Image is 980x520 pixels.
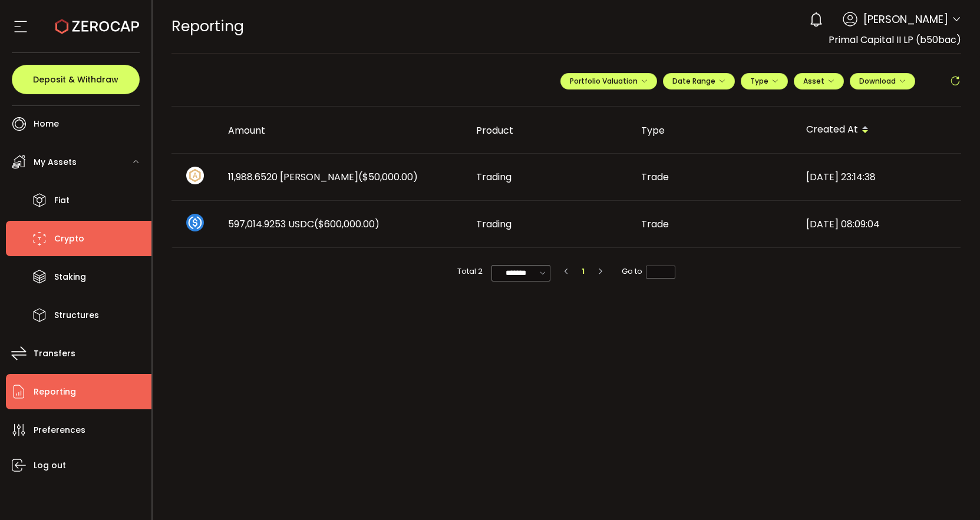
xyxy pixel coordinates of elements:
[641,170,669,184] span: Trade
[829,33,961,47] span: Primal Capital II LP (b50bac)
[219,124,467,137] div: Amount
[33,75,118,84] span: Deposit & Withdraw
[467,124,632,137] div: Product
[641,217,669,231] span: Trade
[358,170,418,184] span: ($50,000.00)
[863,11,948,27] span: [PERSON_NAME]
[34,154,77,171] span: My Assets
[803,76,824,86] span: Asset
[34,383,76,400] span: Reporting
[797,217,962,231] div: [DATE] 08:09:04
[171,16,244,37] span: Reporting
[797,120,962,140] div: Created At
[314,217,380,231] span: ($600,000.00)
[34,115,59,133] span: Home
[54,269,86,286] span: Staking
[850,73,915,90] button: Download
[560,73,657,90] button: Portfolio Valuation
[476,170,512,184] span: Trading
[34,345,75,362] span: Transfers
[741,73,788,90] button: Type
[457,265,483,278] span: Total 2
[859,76,906,86] span: Download
[570,76,648,86] span: Portfolio Valuation
[577,265,590,278] li: 1
[672,76,725,86] span: Date Range
[186,214,204,231] img: usdc_portfolio.svg
[750,76,778,86] span: Type
[622,265,675,278] span: Go to
[228,170,418,184] span: 11,988.6520 [PERSON_NAME]
[794,73,844,90] button: Asset
[186,167,204,184] img: zuPXiwguUFiBOIQyqLOiXsnnNitlx7q4LCwEbLHADjIpTka+Lip0HH8D0VTrd02z+wEAAAAASUVORK5CYII=
[54,192,70,209] span: Fiat
[797,170,962,184] div: [DATE] 23:14:38
[34,457,66,474] span: Log out
[476,217,512,231] span: Trading
[34,422,85,439] span: Preferences
[54,307,99,324] span: Structures
[54,230,84,247] span: Crypto
[663,73,735,90] button: Date Range
[632,124,797,137] div: Type
[12,65,140,94] button: Deposit & Withdraw
[228,217,380,231] span: 597,014.9253 USDC
[921,463,980,520] iframe: Chat Widget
